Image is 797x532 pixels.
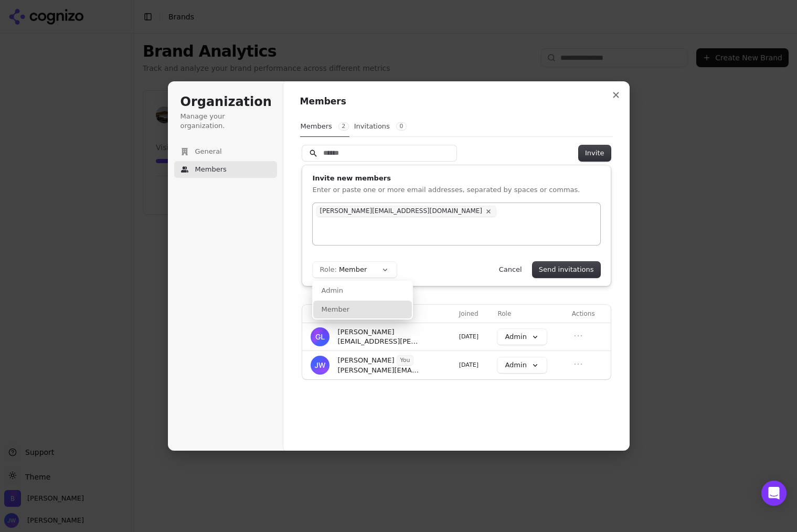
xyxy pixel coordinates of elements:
p: Enter or paste one or more email addresses, separated by spaces or commas. [313,185,600,195]
span: 2 [338,122,349,131]
img: Jonathan Wahl [311,356,330,375]
button: Open menu [572,358,585,370]
span: General [195,147,222,156]
button: Close modal [607,86,625,104]
button: Open menu [572,329,585,342]
span: 0 [396,122,407,131]
button: Members [300,116,349,137]
button: Invitations [354,116,407,136]
span: [PERSON_NAME] [338,327,395,337]
th: Role [493,305,567,323]
h1: Invite new members [313,174,600,183]
img: Geneva Long [311,327,330,346]
button: Send invitations [533,262,600,278]
span: [PERSON_NAME] [338,356,395,365]
p: Member [322,305,349,314]
p: Admin [322,286,343,295]
th: Joined [455,305,494,323]
h1: Organization [180,94,271,111]
span: [PERSON_NAME][EMAIL_ADDRESS][PERSON_NAME][DOMAIN_NAME] [338,366,421,375]
span: [DATE] [459,361,479,368]
p: Manage your organization. [180,112,271,131]
span: [DATE] [459,333,479,340]
button: Invite [579,145,610,161]
button: Cancel [493,262,528,278]
h1: Members [300,95,613,108]
th: Actions [568,305,611,323]
p: [PERSON_NAME][EMAIL_ADDRESS][DOMAIN_NAME] [320,207,483,216]
th: User [302,305,455,323]
div: Open Intercom Messenger [761,481,787,506]
span: You [397,356,413,365]
span: [EMAIL_ADDRESS][PERSON_NAME][DOMAIN_NAME] [338,337,421,346]
span: Members [195,165,227,174]
input: Search [302,145,456,161]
